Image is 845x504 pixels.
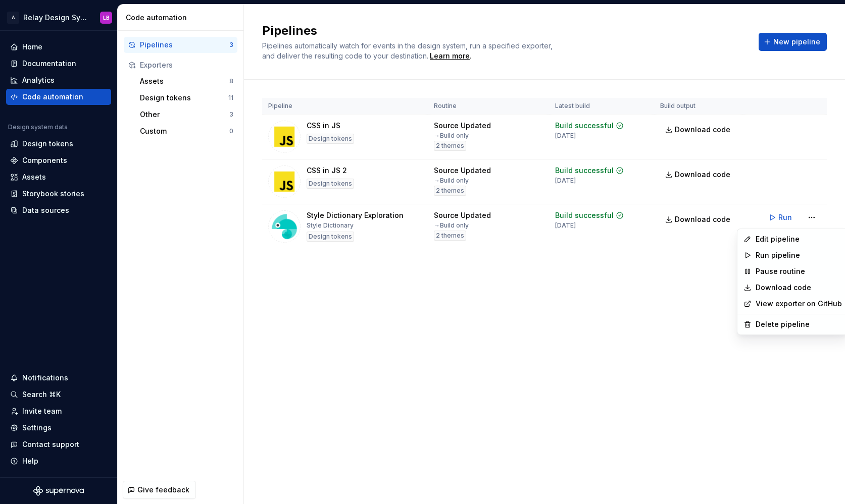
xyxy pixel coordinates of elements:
div: Pause routine [756,266,842,276]
a: Download code [756,283,842,293]
div: Delete pipeline [756,319,842,329]
div: Run pipeline [756,250,842,260]
div: Edit pipeline [756,234,842,244]
a: View exporter on GitHub [756,299,842,309]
